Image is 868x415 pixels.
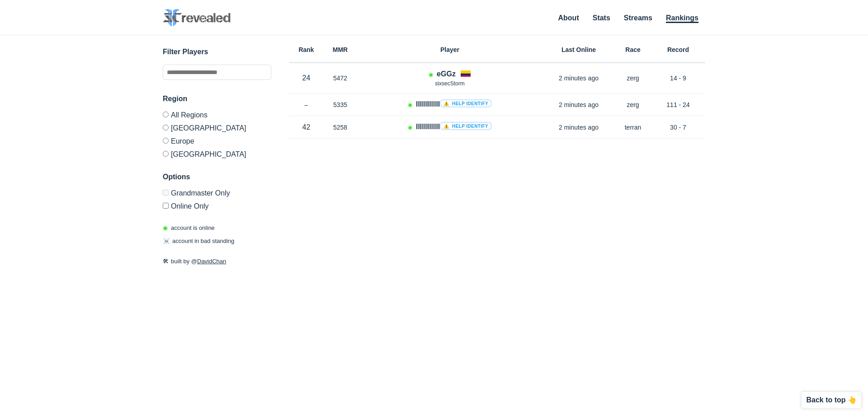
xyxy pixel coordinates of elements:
[163,147,271,158] label: [GEOGRAPHIC_DATA]
[806,396,857,404] p: Back to top 👆
[651,47,705,53] h6: Record
[323,123,357,132] p: 5258
[416,121,492,132] h4: llllllllllll
[542,123,615,132] p: 2 minutes ago
[163,224,168,231] span: ◉
[408,124,412,131] span: Account is laddering
[615,74,651,83] p: zerg
[163,9,231,27] img: SC2 Revealed
[615,123,651,132] p: terran
[163,138,169,144] input: Europe
[163,257,271,266] p: built by @
[323,74,357,83] p: 5472
[615,100,651,109] p: zerg
[624,14,652,22] a: Streams
[323,100,357,109] p: 5335
[558,14,579,22] a: About
[666,14,698,23] a: Rankings
[163,190,271,199] label: Only Show accounts currently in Grandmaster
[357,47,542,53] h6: Player
[163,224,215,233] p: account is online
[163,112,169,117] input: All Regions
[651,74,705,83] p: 14 - 9
[163,190,169,196] input: Grandmaster Only
[163,238,170,244] span: ☠️
[163,172,271,182] h3: Options
[323,47,357,53] h6: MMR
[197,258,226,265] a: DavidChan
[408,102,412,108] span: Account is laddering
[163,121,271,134] label: [GEOGRAPHIC_DATA]
[440,122,492,130] a: ⚠️ Help identify
[163,47,271,57] h3: Filter Players
[437,69,456,79] h4: eGGz
[163,112,271,121] label: All Regions
[416,99,492,109] h4: llllllllllll
[163,125,169,131] input: [GEOGRAPHIC_DATA]
[542,74,615,83] p: 2 minutes ago
[163,151,169,157] input: [GEOGRAPHIC_DATA]
[289,122,323,132] p: 42
[163,203,169,209] input: Online Only
[289,47,323,53] h6: Rank
[163,93,271,104] h3: Region
[542,100,615,109] p: 2 minutes ago
[163,258,169,265] span: 🛠
[289,100,323,109] p: –
[593,14,610,22] a: Stats
[429,71,433,78] span: Account is laddering
[435,80,464,87] span: sixsecStorm
[163,134,271,147] label: Europe
[289,73,323,83] p: 24
[163,199,271,210] label: Only show accounts currently laddering
[542,47,615,53] h6: Last Online
[163,237,234,246] p: account in bad standing
[651,100,705,109] p: 111 - 24
[615,47,651,53] h6: Race
[651,123,705,132] p: 30 - 7
[440,99,492,107] a: ⚠️ Help identify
